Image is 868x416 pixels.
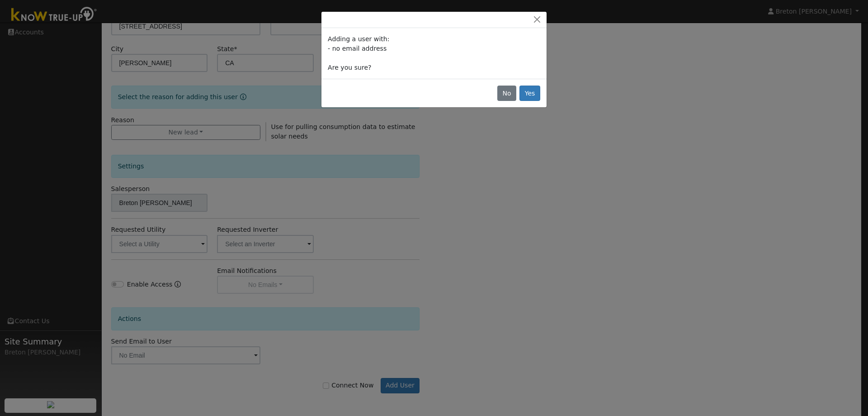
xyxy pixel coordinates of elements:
[328,35,389,43] span: Adding a user with:
[328,64,371,71] span: Are you sure?
[497,86,516,101] button: No
[519,86,540,101] button: Yes
[328,45,387,52] span: - no email address
[531,15,543,24] button: Close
